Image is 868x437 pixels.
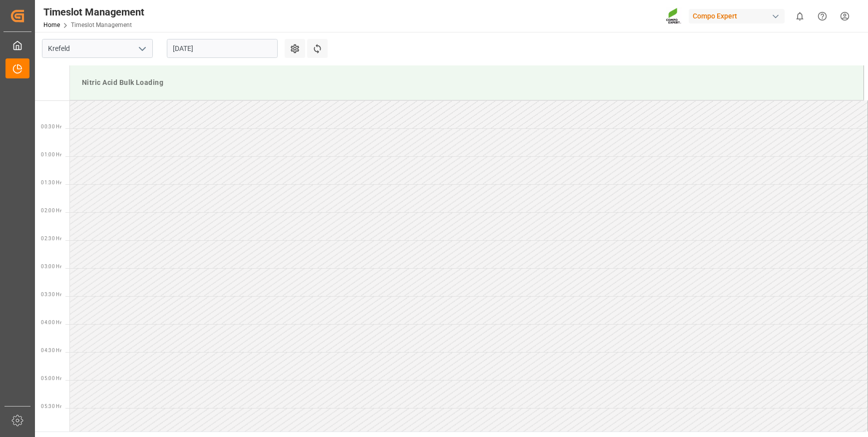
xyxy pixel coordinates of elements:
span: 01:30 Hr [41,180,61,185]
button: show 0 new notifications [789,5,811,27]
span: 03:30 Hr [41,292,61,297]
input: Type to search/select [42,39,153,58]
div: Nitric Acid Bulk Loading [78,73,856,92]
span: 01:00 Hr [41,152,61,157]
input: DD.MM.YYYY [167,39,278,58]
span: 00:30 Hr [41,124,61,129]
img: Screenshot%202023-09-29%20at%2010.02.21.png_1712312052.png [666,7,682,25]
div: Compo Expert [689,9,785,23]
span: 02:00 Hr [41,208,61,213]
span: 04:00 Hr [41,320,61,325]
button: Help Center [811,5,834,27]
button: open menu [134,41,149,56]
span: 04:30 Hr [41,348,61,353]
span: 05:30 Hr [41,404,61,409]
span: 02:30 Hr [41,236,61,241]
a: Home [43,21,60,28]
button: Compo Expert [689,6,789,25]
div: Timeslot Management [43,4,144,19]
span: 05:00 Hr [41,376,61,381]
span: 03:00 Hr [41,264,61,269]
